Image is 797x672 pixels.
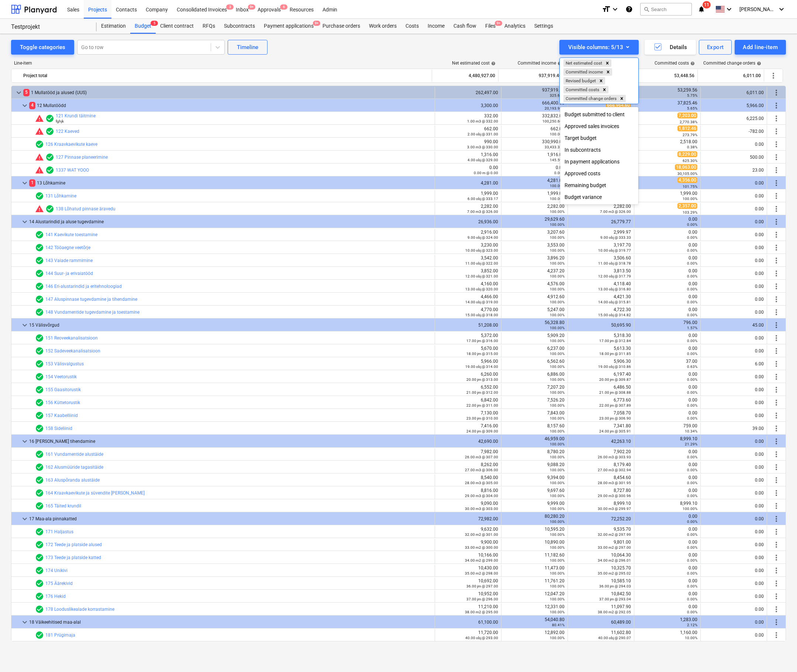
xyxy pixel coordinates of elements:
[618,95,626,102] div: Remove Committed change orders
[560,179,638,191] div: Remaining budget
[563,86,600,93] div: Committed costs
[563,95,618,102] div: Committed change orders
[560,120,638,132] div: Approved sales invoices
[563,59,603,67] div: Net estimated cost
[604,68,612,76] div: Remove Committed income
[560,144,638,156] div: In subcontracts
[563,68,604,76] div: Committed income
[560,108,638,120] div: Budget submitted to client
[603,59,611,67] div: Remove Net estimated cost
[560,132,638,144] div: Target budget
[560,191,638,203] div: Budget variance
[560,156,638,168] div: In payment applications
[600,86,608,93] div: Remove Committed costs
[597,77,605,85] div: Remove Revised budget
[563,77,597,85] div: Revised budget
[560,168,638,179] div: Approved costs
[760,637,797,672] iframe: Chat Widget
